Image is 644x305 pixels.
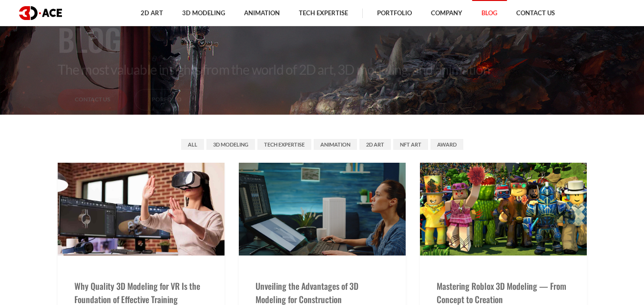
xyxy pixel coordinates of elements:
[58,61,587,78] p: The most valuable insights from the world of 2D art, 3D modeling, and animation
[393,139,428,150] a: NFT Art
[420,163,587,256] img: blog post image
[58,89,127,110] a: Contact Us
[134,89,199,110] a: Porfolio
[58,17,587,61] h1: Blog
[239,163,406,256] img: blog post image
[314,139,357,150] a: Animation
[257,139,311,150] a: Tech Expertise
[181,139,204,150] a: All
[58,163,225,256] img: blog post image
[206,139,255,150] a: 3D Modeling
[19,6,62,20] img: logo dark
[359,139,391,150] a: 2D Art
[430,139,463,150] a: Award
